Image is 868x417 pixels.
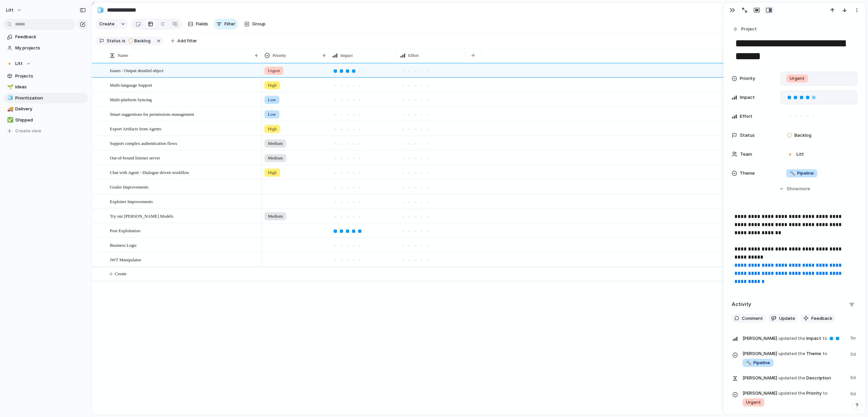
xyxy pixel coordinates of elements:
[95,5,106,16] button: 🧊
[3,32,88,42] a: Feedback
[790,170,795,176] span: 🔨
[15,34,86,40] span: Feedback
[115,270,126,277] span: Create
[746,359,770,366] span: Pipeline
[15,60,23,67] span: Litt
[224,21,235,27] span: Filter
[15,128,41,134] span: Create view
[196,21,208,27] span: Fields
[110,95,152,103] span: Multi-platform Syncing
[823,335,827,342] span: to
[740,151,752,158] span: Team
[110,125,161,132] span: Export Artifacts from Agents
[746,399,761,406] span: Urgent
[732,301,751,308] h2: Activity
[3,82,88,92] a: 🌱Ideas
[790,170,814,177] span: Pipeline
[743,335,777,342] span: [PERSON_NAME]
[268,213,283,220] span: Medium
[3,43,88,53] a: My projects
[15,117,86,124] span: Shipped
[97,5,104,15] div: 🧊
[6,95,13,102] button: 🧊
[778,375,805,381] span: updated the
[7,116,12,124] div: ✅
[122,38,125,44] span: is
[787,185,799,192] span: Show
[99,21,115,27] span: Create
[794,132,811,139] span: Backlog
[15,73,86,80] span: Projects
[796,151,804,158] span: Litt
[768,314,798,323] button: Update
[214,19,238,29] button: Filter
[95,19,118,29] button: Create
[167,36,201,46] button: Add filter
[241,19,269,29] button: Group
[742,315,763,322] span: Comment
[273,52,286,59] span: Priority
[110,226,140,234] span: Post Exploitation
[790,75,805,82] span: Urgent
[823,390,828,397] span: to
[3,93,88,103] a: 🧊Prioritization
[110,139,177,147] span: Support complex authentication flows
[268,169,277,176] span: High
[177,38,197,44] span: Add filter
[746,360,751,365] span: 🔨
[268,140,283,147] span: Medium
[732,314,766,323] button: Comment
[732,183,857,195] button: Showmore
[110,81,152,89] span: Multi-language Support
[850,373,857,381] span: 6d
[126,37,155,45] button: Backlog
[3,115,88,125] a: ✅Shipped
[743,333,846,343] span: Impact
[743,389,846,407] span: Priority
[268,111,276,118] span: Low
[110,168,189,176] span: Chat with Agent - Dialogue driven workflow
[107,38,121,44] span: Status
[6,7,14,14] span: Litt
[110,154,160,161] span: Out-of-bound listener server
[268,155,283,161] span: Medium
[408,52,419,59] span: Effort
[185,19,211,29] button: Fields
[3,104,88,114] a: 🚚Delivery
[6,117,13,124] button: ✅
[743,373,846,382] span: Description
[811,315,832,322] span: Feedback
[110,212,173,220] span: Try out [PERSON_NAME] Models
[743,375,777,381] span: [PERSON_NAME]
[110,66,163,74] span: Issues - Output detailed object
[741,26,757,32] span: Project
[15,84,86,90] span: Ideas
[743,350,846,368] span: Theme
[801,314,835,323] button: Feedback
[778,390,805,397] span: updated the
[268,96,276,103] span: Low
[121,37,127,45] button: is
[15,95,86,102] span: Prioritization
[3,71,88,81] a: Projects
[15,106,86,112] span: Delivery
[823,350,827,357] span: to
[6,84,13,90] button: 🌱
[268,126,277,132] span: High
[3,59,88,69] button: Litt
[7,83,12,91] div: 🌱
[110,256,141,263] span: JWT Manipulator
[15,45,86,51] span: My projects
[743,390,777,397] span: [PERSON_NAME]
[110,197,153,205] span: Exploiter Improvements
[740,94,755,101] span: Impact
[778,335,805,342] span: updated the
[850,350,857,358] span: 5d
[110,183,149,191] span: Goaler Improvements
[268,82,277,89] span: High
[731,24,759,34] button: Project
[740,132,755,139] span: Status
